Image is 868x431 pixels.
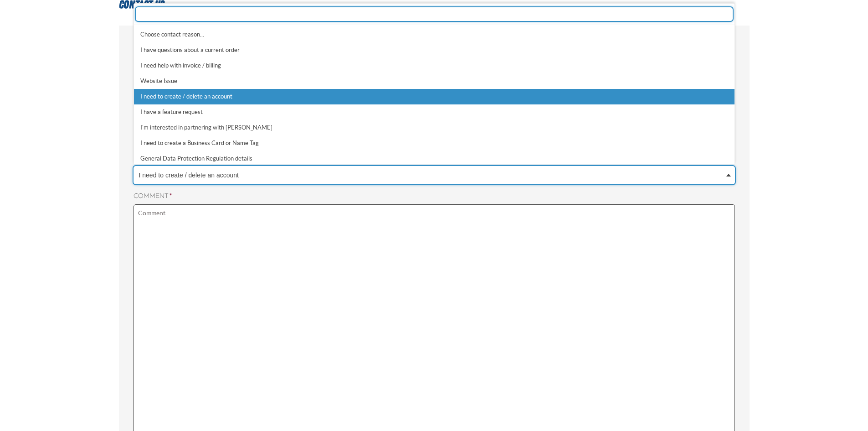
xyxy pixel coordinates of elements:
div: I have questions about a current order [134,42,734,58]
div: I need help with invoice / billing [134,58,734,73]
div: I need to create / delete an account [134,89,734,104]
div: Website Issue [134,73,734,89]
div: Choose contact reason... [134,27,734,42]
div: I have a feature request [134,104,734,120]
div: I'm interested in partnering with [PERSON_NAME] [134,120,734,135]
div: General Data Protection Regulation details [134,151,734,166]
input: Search field [136,7,733,21]
div: I need to create a Business Card or Name Tag [134,135,734,151]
